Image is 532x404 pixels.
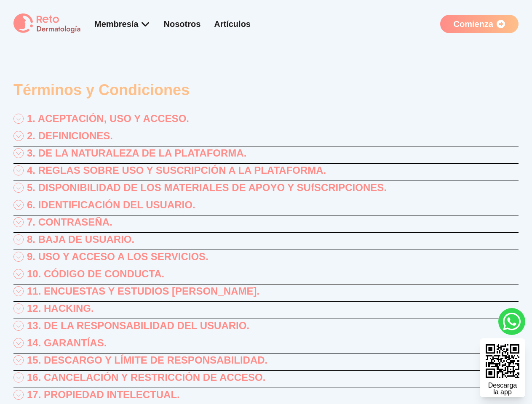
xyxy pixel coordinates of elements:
p: 14. GARANTÍAS. [27,336,107,350]
p: 10. CÓDIGO DE CONDUCTA. [27,267,164,281]
p: 2. DEFINICIONES. [27,129,113,143]
a: Comienza [440,15,519,33]
p: 4. REGLAS SOBRE USO Y SUSCRIPCIÓN A LA PLATAFORMA. [27,164,326,177]
a: Artículos [214,19,251,29]
p: 3. DE LA NATURALEZA DE LA PLATAFORMA. [27,146,246,160]
div: Descarga la app [488,382,517,396]
p: 13. DE LA RESPONSABILIDAD DEL USUARIO. [27,319,249,332]
p: 9. USO Y ACCESO A LOS SERVICIOS. [27,250,209,263]
p: 7. CONTRASEÑA. [27,215,112,229]
p: 11. ENCUESTAS Y ESTUDIOS [PERSON_NAME]. [27,284,259,298]
p: 8. BAJA DE USUARIO. [27,233,134,246]
img: logo Reto dermatología [13,13,81,34]
p: 5. DISPONIBILIDAD DE LOS MATERIALES DE APOYO Y SUfSCRIPCIONES. [27,181,387,194]
p: 16. CANCELACIÓN Y RESTRICCIÓN DE ACCESO. [27,371,265,384]
h1: Términos y Condiciones [13,82,519,98]
p: 15. DESCARGO Y LÍMITE DE RESPONSABILIDAD. [27,353,267,367]
p: 12. HACKING. [27,302,94,315]
a: Nosotros [164,19,201,29]
p: 17. PROPIEDAD INTELECTUAL. [27,388,180,401]
div: Membresía [94,18,150,30]
a: whatsapp button [498,308,525,335]
p: 6. IDENTIFICACIÓN DEL USUARIO. [27,198,195,212]
p: 1. ACEPTACIÓN, USO Y ACCESO. [27,112,189,125]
